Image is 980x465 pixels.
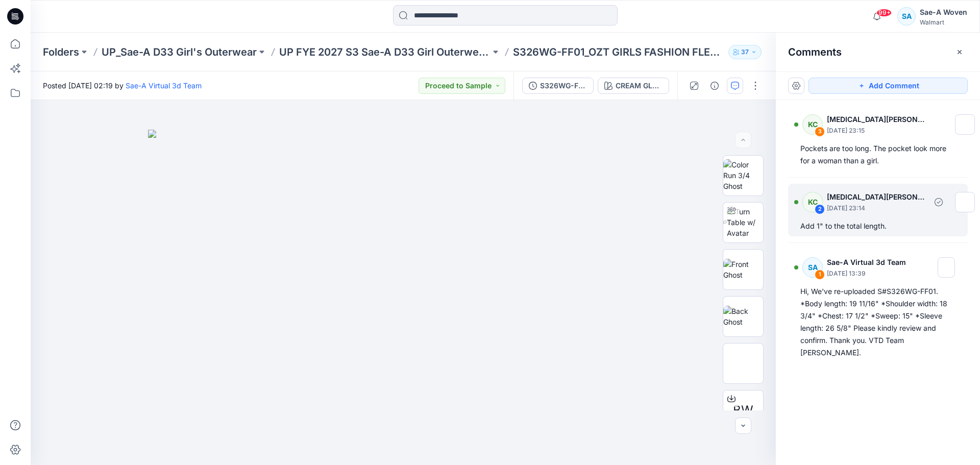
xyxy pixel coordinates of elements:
[802,257,823,278] div: SA
[920,6,967,18] div: Sae-A Woven
[723,306,763,327] img: Back Ghost
[126,81,202,90] a: Sae-A Virtual 3d Team
[513,45,724,59] p: S326WG-FF01_OZT GIRLS FASHION FLEECE
[827,126,926,136] p: [DATE] 23:15
[706,78,723,94] button: Details
[920,18,967,26] div: Walmart
[802,192,823,212] div: KC
[897,7,916,26] div: SA
[800,285,955,359] div: Hi, We've re-uploaded S#S326WG-FF01. *Body length: 19 11/16" *Shoulder width: 18 3/4" *Chest: 17 ...
[827,203,926,213] p: [DATE] 23:14
[827,256,906,268] p: Sae-A Virtual 3d Team
[43,80,202,91] span: Posted [DATE] 02:19 by
[788,46,842,58] h2: Comments
[876,9,892,17] span: 99+
[827,191,926,203] p: [MEDICAL_DATA][PERSON_NAME]
[102,45,257,59] a: UP_Sae-A D33 Girl's Outerwear
[815,204,825,214] div: 2
[43,45,79,59] a: Folders
[815,127,825,137] div: 3
[741,46,749,58] p: 37
[827,268,906,279] p: [DATE] 13:39
[723,259,763,280] img: Front Ghost
[279,45,491,59] a: UP FYE 2027 S3 Sae-A D33 Girl Outerwear - OZARK TRAIL
[522,78,594,94] button: S326WG-FF01_FULL COLORWAYS
[598,78,669,94] button: CREAM GLAZE
[733,401,753,420] span: BW
[800,220,955,232] div: Add 1" to the total length.
[815,270,825,280] div: 1
[728,45,762,59] button: 37
[540,80,587,91] div: S326WG-FF01_FULL COLORWAYS
[827,113,926,126] p: [MEDICAL_DATA][PERSON_NAME]
[802,114,823,135] div: KC
[727,206,763,238] img: Turn Table w/ Avatar
[800,142,955,167] div: Pockets are too long. The pocket look more for a woman than a girl.
[808,78,968,94] button: Add Comment
[723,159,763,191] img: Color Run 3/4 Ghost
[616,80,663,91] div: CREAM GLAZE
